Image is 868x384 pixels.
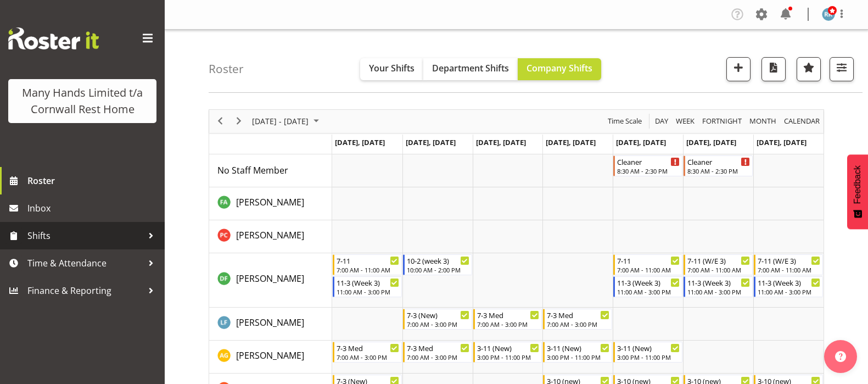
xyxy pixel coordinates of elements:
div: 7-11 (W/E 3) [758,255,820,266]
button: Month [782,114,822,128]
div: No Staff Member"s event - Cleaner Begin From Saturday, October 18, 2025 at 8:30:00 AM GMT+13:00 E... [684,155,753,176]
div: Flynn, Leeane"s event - 7-3 (New) Begin From Tuesday, October 14, 2025 at 7:00:00 AM GMT+13:00 En... [403,309,472,330]
div: Fairbrother, Deborah"s event - 11-3 (Week 3) Begin From Friday, October 17, 2025 at 11:00:00 AM G... [613,276,682,297]
button: Highlight an important date within the roster. [797,57,821,81]
a: [PERSON_NAME] [236,229,304,242]
button: Timeline Month [748,114,779,128]
button: October 2025 [250,114,324,128]
td: Galvez, Angeline resource [209,341,332,374]
button: Timeline Week [674,114,697,128]
div: 3-11 (New) [547,342,609,353]
div: 11:00 AM - 3:00 PM [337,287,399,296]
div: 11-3 (Week 3) [758,277,820,288]
div: next period [229,110,248,133]
button: Time Scale [606,114,644,128]
span: [PERSON_NAME] [236,316,304,329]
div: 7-3 Med [337,342,399,353]
div: Fairbrother, Deborah"s event - 7-11 (W/E 3) Begin From Saturday, October 18, 2025 at 7:00:00 AM G... [684,254,753,275]
div: 3-11 (New) [477,342,540,353]
img: help-xxl-2.png [835,351,846,362]
div: previous period [211,110,229,133]
span: [DATE], [DATE] [757,137,807,147]
span: [DATE], [DATE] [686,137,736,147]
div: Galvez, Angeline"s event - 7-3 Med Begin From Tuesday, October 14, 2025 at 7:00:00 AM GMT+13:00 E... [403,342,472,363]
span: Company Shifts [527,62,592,74]
div: Flynn, Leeane"s event - 7-3 Med Begin From Wednesday, October 15, 2025 at 7:00:00 AM GMT+13:00 En... [473,309,542,330]
div: 3-11 (New) [617,342,680,353]
span: [DATE], [DATE] [616,137,666,147]
button: Add a new shift [726,57,751,81]
div: Fairbrother, Deborah"s event - 7-11 Begin From Monday, October 13, 2025 at 7:00:00 AM GMT+13:00 E... [333,254,402,275]
span: Week [675,114,696,128]
span: Month [748,114,777,128]
a: [PERSON_NAME] [236,349,304,362]
div: Cleaner [687,156,750,167]
span: [PERSON_NAME] [236,229,304,241]
img: reece-rhind280.jpg [822,8,835,21]
div: Many Hands Limited t/a Cornwall Rest Home [19,85,145,118]
div: Galvez, Angeline"s event - 3-11 (New) Begin From Wednesday, October 15, 2025 at 3:00:00 PM GMT+13... [473,342,542,363]
span: Finance & Reporting [27,282,143,299]
div: 11:00 AM - 3:00 PM [758,287,820,296]
div: 7-11 (W/E 3) [687,255,750,266]
div: 7:00 AM - 3:00 PM [337,353,399,361]
a: [PERSON_NAME] [236,316,304,329]
td: Chand, Pretika resource [209,220,332,253]
h4: Roster [209,63,244,75]
div: 8:30 AM - 2:30 PM [617,166,680,175]
a: [PERSON_NAME] [236,196,304,209]
div: Galvez, Angeline"s event - 7-3 Med Begin From Monday, October 13, 2025 at 7:00:00 AM GMT+13:00 En... [333,342,402,363]
div: 11:00 AM - 3:00 PM [687,287,750,296]
img: Rosterit website logo [8,27,99,49]
div: 7:00 AM - 3:00 PM [547,320,609,329]
span: [DATE], [DATE] [335,137,385,147]
span: [DATE], [DATE] [546,137,596,147]
span: Day [654,114,669,128]
span: Your Shifts [369,62,415,74]
div: 7-3 Med [477,309,540,320]
a: [PERSON_NAME] [236,272,304,285]
td: Flynn, Leeane resource [209,308,332,341]
div: October 13 - 19, 2025 [248,110,326,133]
div: 3:00 PM - 11:00 PM [477,353,540,361]
div: 7:00 AM - 11:00 AM [617,265,680,274]
td: No Staff Member resource [209,154,332,187]
button: Fortnight [701,114,744,128]
span: Department Shifts [432,62,509,74]
div: Fairbrother, Deborah"s event - 11-3 (Week 3) Begin From Saturday, October 18, 2025 at 11:00:00 AM... [684,276,753,297]
div: 7:00 AM - 11:00 AM [337,265,399,274]
div: Fairbrother, Deborah"s event - 11-3 (Week 3) Begin From Sunday, October 19, 2025 at 11:00:00 AM G... [754,276,823,297]
span: [DATE], [DATE] [406,137,456,147]
div: 3:00 PM - 11:00 PM [547,353,609,361]
div: 7-3 (New) [407,309,469,320]
button: Download a PDF of the roster according to the set date range. [761,57,786,81]
div: 7:00 AM - 3:00 PM [407,320,469,329]
span: [PERSON_NAME] [236,272,304,285]
span: Inbox [27,200,159,216]
span: Time Scale [607,114,643,128]
span: Fortnight [701,114,743,128]
div: 11:00 AM - 3:00 PM [617,287,680,296]
div: 7-3 Med [407,342,469,353]
div: Galvez, Angeline"s event - 3-11 (New) Begin From Thursday, October 16, 2025 at 3:00:00 PM GMT+13:... [543,342,612,363]
div: 3:00 PM - 11:00 PM [617,353,680,361]
div: Fairbrother, Deborah"s event - 11-3 (Week 3) Begin From Monday, October 13, 2025 at 11:00:00 AM G... [333,276,402,297]
td: Fairbrother, Deborah resource [209,253,332,308]
div: 7-3 Med [547,309,609,320]
div: Flynn, Leeane"s event - 7-3 Med Begin From Thursday, October 16, 2025 at 7:00:00 AM GMT+13:00 End... [543,309,612,330]
div: 11-3 (Week 3) [617,277,680,288]
button: Timeline Day [653,114,670,128]
span: [DATE], [DATE] [476,137,526,147]
button: Department Shifts [423,58,518,80]
div: Cleaner [617,156,680,167]
div: Galvez, Angeline"s event - 3-11 (New) Begin From Friday, October 17, 2025 at 3:00:00 PM GMT+13:00... [613,342,682,363]
div: Fairbrother, Deborah"s event - 7-11 Begin From Friday, October 17, 2025 at 7:00:00 AM GMT+13:00 E... [613,254,682,275]
div: 10-2 (week 3) [407,255,469,266]
span: Shifts [27,227,143,244]
button: Your Shifts [360,58,423,80]
div: 7:00 AM - 11:00 AM [687,265,750,274]
span: No Staff Member [217,164,288,176]
div: 7:00 AM - 3:00 PM [477,320,540,329]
